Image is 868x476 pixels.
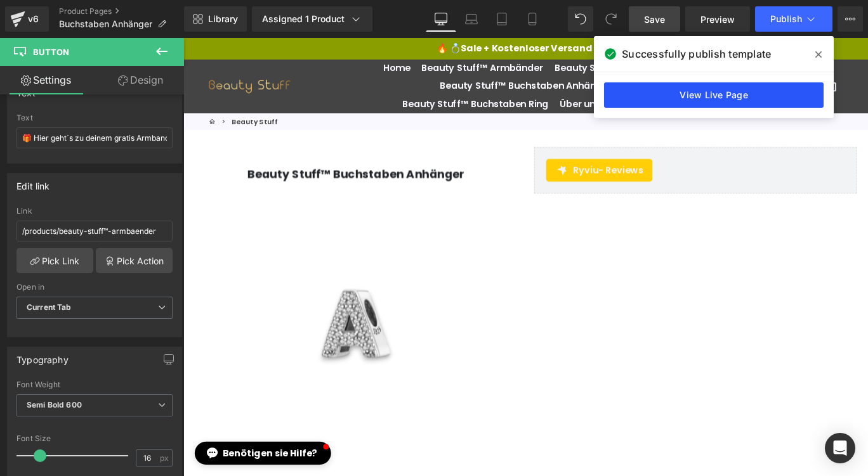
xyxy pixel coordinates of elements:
div: Open Intercom Messenger [825,433,855,463]
div: Open in [16,283,173,292]
a: Beauty Stuff™ Buchstaben Anhänger [283,44,485,64]
input: https://your-shop.myshopify.com [16,221,173,241]
strong: Sale + [312,4,343,19]
a: Design [95,66,187,94]
strong: Kostenloser Versand [346,4,459,19]
p: 🔥 💍 💍🔥 [209,4,559,20]
ul: breadcrumbs [29,88,744,105]
a: Beauty Stuff™ Buchstaben Ring [240,64,414,84]
img: Beauty Stuff [29,24,124,84]
button: Undo [568,6,593,32]
a: Beauty Stuff™ Buchstaben Anhänger [72,145,315,160]
button: Publish [755,6,832,32]
a: View Live Page [604,82,824,108]
span: Successfully publish template [622,46,771,61]
a: Pick Link [16,248,93,273]
div: Font Weight [16,380,173,389]
span: Library [208,13,238,25]
a: v6 [5,6,49,32]
span: Ryviu [437,141,516,156]
button: Redo [598,6,624,32]
a: Home [219,23,260,44]
span: - Reviews [465,141,516,155]
a: Desktop [426,6,456,32]
a: Über uns [417,64,473,84]
span: Save [644,13,665,26]
a: Kontakt [475,64,527,84]
a: Product Pages [59,6,184,16]
div: Font Size [16,434,173,443]
a: Beauty Stuff™ Armbänder [262,23,409,44]
a: Laptop [456,6,487,32]
a: Beauty Stuff [54,88,107,99]
button: More [838,6,863,32]
div: Link [16,207,173,215]
div: Text [16,113,173,122]
div: Edit link [16,174,50,191]
span: local_mall [719,46,734,61]
span: Publish [770,14,802,24]
b: Semi Bold 600 [27,400,82,409]
a: Preview [685,6,750,32]
span: Preview [700,13,735,26]
span: home [29,88,36,100]
a: Mobile [517,6,548,32]
a: Pick Action [96,248,173,273]
span: keyboard_arrow_right [41,88,49,100]
a: Beauty Stuff™ Anhänger [411,23,549,44]
span: account_circle [694,46,709,61]
a: Beauty stuff [29,88,36,99]
a: New Library [184,6,247,32]
a: Wagen [714,41,739,67]
div: Assigned 1 Product [262,13,362,25]
span: Buchstaben Anhänger [59,19,152,29]
span: px [160,454,171,462]
div: Typography [16,347,69,365]
span: Button [33,47,69,57]
div: v6 [25,11,41,27]
a: Tablet [487,6,517,32]
b: Current Tab [27,302,72,312]
button: Einloggen [688,41,714,67]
